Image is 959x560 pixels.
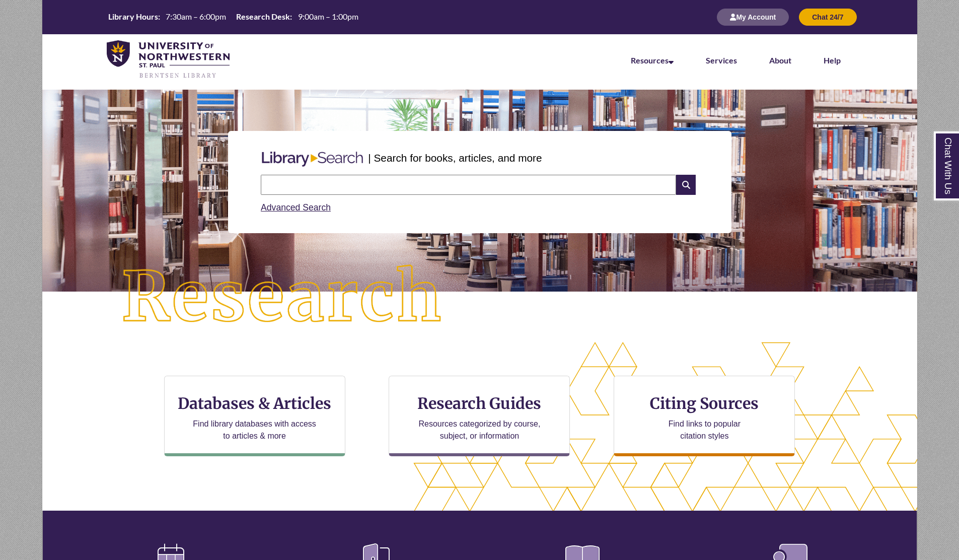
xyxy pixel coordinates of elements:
a: Citing Sources Find links to popular citation styles [614,376,795,456]
a: Research Guides Resources categorized by course, subject, or information [389,376,570,456]
a: Advanced Search [261,202,331,213]
span: 7:30am – 6:00pm [166,12,226,21]
a: Chat 24/7 [799,13,856,21]
p: Resources categorized by course, subject, or information [414,418,545,442]
button: Chat 24/7 [799,9,856,26]
h3: Research Guides [397,394,561,413]
a: Services [706,55,737,65]
th: Research Desk: [232,11,293,22]
img: UNWSP Library Logo [107,40,230,80]
a: Resources [631,55,674,65]
h3: Citing Sources [643,394,766,413]
a: About [769,55,791,65]
img: Research [86,229,479,366]
a: My Account [717,13,789,21]
table: Hours Today [104,11,362,22]
a: Databases & Articles Find library databases with access to articles & more [164,376,345,456]
span: 9:00am – 1:00pm [298,12,358,21]
p: | Search for books, articles, and more [368,150,542,166]
button: My Account [717,9,789,26]
img: Libary Search [257,148,368,171]
p: Find links to popular citation styles [655,418,754,442]
a: Hours Today [104,11,362,23]
th: Library Hours: [104,11,162,22]
i: Search [676,175,695,195]
a: Help [824,55,841,65]
h3: Databases & Articles [173,394,337,413]
p: Find library databases with access to articles & more [189,418,320,442]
